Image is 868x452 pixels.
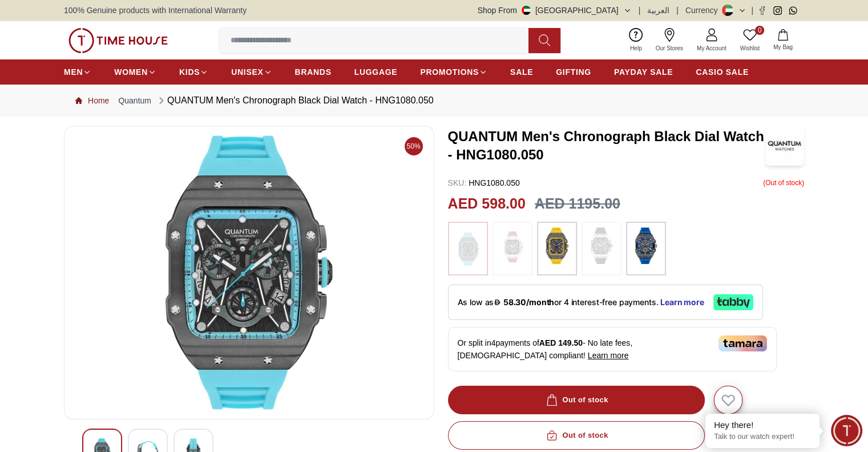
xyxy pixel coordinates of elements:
[789,6,797,15] a: Whatsapp
[696,66,749,78] span: CASIO SALE
[614,62,673,82] a: PAYDAY SALE
[647,5,669,16] button: العربية
[114,62,156,82] a: WOMEN
[651,44,688,53] span: Our Stores
[625,44,647,53] span: Help
[539,338,583,347] span: AED 149.50
[556,66,591,78] span: GIFTING
[623,26,649,55] a: Help
[632,227,660,264] img: ...
[758,6,766,15] a: Facebook
[354,66,398,78] span: LUGGAGE
[295,66,332,78] span: BRANDS
[522,6,531,15] img: United Arab Emirates
[763,177,804,189] p: ( Out of stock )
[448,327,777,371] div: Or split in 4 payments of - No late fees, [DEMOGRAPHIC_DATA] compliant!
[736,44,764,53] span: Wishlist
[692,44,731,53] span: My Account
[448,127,765,164] h3: QUANTUM Men's Chronograph Black Dial Watch - HNG1080.050
[75,95,109,106] a: Home
[231,62,272,82] a: UNISEX
[74,135,425,410] img: QUANTUM Men's Chronograph Black Dial Watch - HNG1080.050
[765,126,804,166] img: QUANTUM Men's Chronograph Black Dial Watch - HNG1080.050
[639,5,641,16] span: |
[498,227,527,266] img: ...
[179,62,208,82] a: KIDS
[118,95,151,106] a: Quantum
[179,66,200,78] span: KIDS
[448,178,467,187] span: SKU :
[295,62,332,82] a: BRANDS
[354,62,398,82] a: LUGGAGE
[478,5,632,16] button: Shop From[GEOGRAPHIC_DATA]
[714,432,811,442] p: Talk to our watch expert!
[510,62,533,82] a: SALE
[64,62,91,82] a: MEN
[751,5,753,16] span: |
[114,66,148,78] span: WOMEN
[755,26,764,35] span: 0
[587,227,616,264] img: ...
[718,335,767,351] img: Tamara
[676,5,679,16] span: |
[535,193,620,215] h3: AED 1195.00
[556,62,591,82] a: GIFTING
[733,26,766,55] a: 0Wishlist
[68,28,168,53] img: ...
[231,66,263,78] span: UNISEX
[831,415,862,446] div: Chat Widget
[156,94,434,107] div: QUANTUM Men's Chronograph Black Dial Watch - HNG1080.050
[543,227,571,264] img: ...
[773,6,782,15] a: Instagram
[696,62,749,82] a: CASIO SALE
[766,27,800,54] button: My Bag
[614,66,673,78] span: PAYDAY SALE
[588,351,629,360] span: Learn more
[448,193,526,215] h2: AED 598.00
[420,66,479,78] span: PROMOTIONS
[64,85,804,117] nav: Breadcrumb
[448,177,520,189] p: HNG1080.050
[685,5,722,16] div: Currency
[454,227,482,270] img: ...
[510,66,533,78] span: SALE
[649,26,690,55] a: Our Stores
[420,62,487,82] a: PROMOTIONS
[64,66,83,78] span: MEN
[769,43,797,51] span: My Bag
[64,5,247,16] span: 100% Genuine products with International Warranty
[405,137,423,155] span: 50%
[714,419,811,431] div: Hey there!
